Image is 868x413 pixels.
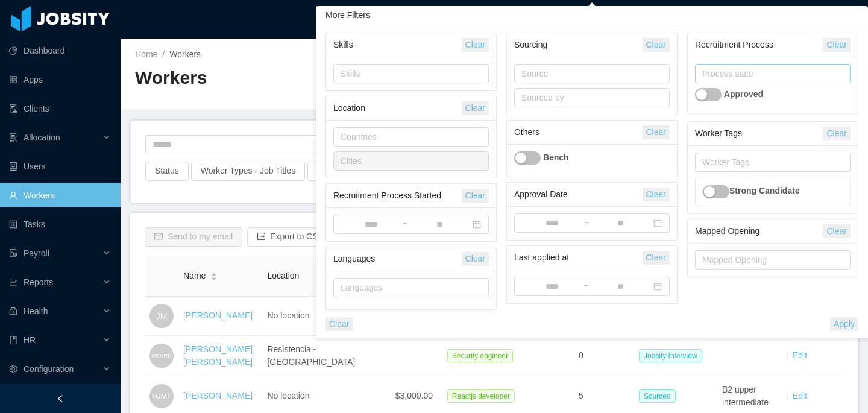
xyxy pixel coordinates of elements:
a: [PERSON_NAME] [PERSON_NAME] [183,344,253,367]
i: icon: calendar [653,282,662,291]
span: Sourced [639,389,676,403]
span: HJMT [152,386,171,406]
i: icon: calendar [473,220,481,229]
i: icon: calendar [653,219,662,227]
span: Health [24,306,48,316]
a: [PERSON_NAME] [183,311,253,320]
span: Name [183,270,206,282]
button: Clear [462,189,489,203]
a: Home [135,49,157,59]
div: Languages [341,282,476,294]
strong: Bench [543,153,569,162]
div: Cities [341,155,476,167]
div: Location [333,97,462,119]
button: Status [145,162,189,181]
button: Clear [643,188,670,201]
button: Worker Types - Job Titles [191,162,305,181]
div: Skills [333,34,462,56]
i: icon: solution [9,133,17,142]
i: icon: line-chart [9,278,17,286]
div: Process state [702,68,838,80]
div: Worker Tags [702,156,838,168]
div: Others [514,121,643,143]
span: $3,000.00 [395,391,433,400]
button: Clear [462,38,489,52]
button: Recruiter [307,162,361,181]
span: Reactjs developer [447,389,515,403]
button: Clear [823,224,850,238]
a: icon: pie-chartDashboard [9,39,111,63]
h2: Workers [135,66,494,90]
div: Last applied at [514,247,643,269]
a: Edit [793,350,807,360]
button: Clear [643,38,670,52]
span: MEHRD [152,348,172,364]
div: Sourced by [521,92,657,104]
button: Clear [823,127,850,140]
a: icon: robotUsers [9,154,111,178]
button: Clear [643,125,670,139]
i: icon: caret-down [211,276,218,279]
a: icon: auditClients [9,96,111,121]
div: Sourcing [514,34,643,56]
button: icon: exportExport to CSV [247,227,333,247]
a: [PERSON_NAME] [183,391,253,400]
button: Clear [462,252,489,266]
a: icon: profileTasks [9,212,111,236]
strong: Approved [724,89,763,99]
strong: Strong Candidate [729,186,800,195]
a: Edit [793,391,807,400]
div: Mapped Opening [695,220,823,242]
i: icon: file-protect [9,249,17,257]
div: Skills [341,68,476,80]
span: Payroll [24,248,49,258]
span: Workers [169,49,201,59]
i: icon: caret-up [211,271,218,275]
div: Approval Date [514,183,643,206]
span: HR [24,335,36,345]
div: Sort [210,271,218,279]
div: Countries [341,131,476,143]
a: icon: userWorkers [9,183,111,207]
i: icon: medicine-box [9,307,17,315]
td: 0 [574,336,634,376]
div: More Filters [316,6,868,25]
span: Allocation [24,133,60,142]
div: Source [521,68,657,80]
div: Recruitment Process Started [333,184,462,207]
i: icon: setting [9,365,17,373]
a: icon: appstoreApps [9,68,111,92]
span: / [162,49,165,59]
div: Mapped Opening [702,254,838,266]
div: Recruitment Process [695,34,823,56]
span: Reports [24,277,53,287]
button: Clear [325,317,353,331]
button: Clear [462,101,489,115]
span: Jobsity Interview [639,349,702,362]
div: Languages [333,248,462,270]
div: Worker Tags [695,122,823,145]
td: Resistencia - [GEOGRAPHIC_DATA] [262,336,390,376]
button: Clear [643,251,670,265]
span: Configuration [24,364,74,374]
i: icon: book [9,336,17,344]
span: Security engineer [447,349,513,362]
td: No location [262,297,390,336]
span: Location [267,271,299,280]
button: Clear [823,38,850,52]
button: Apply [830,317,858,331]
span: JM [156,304,168,328]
